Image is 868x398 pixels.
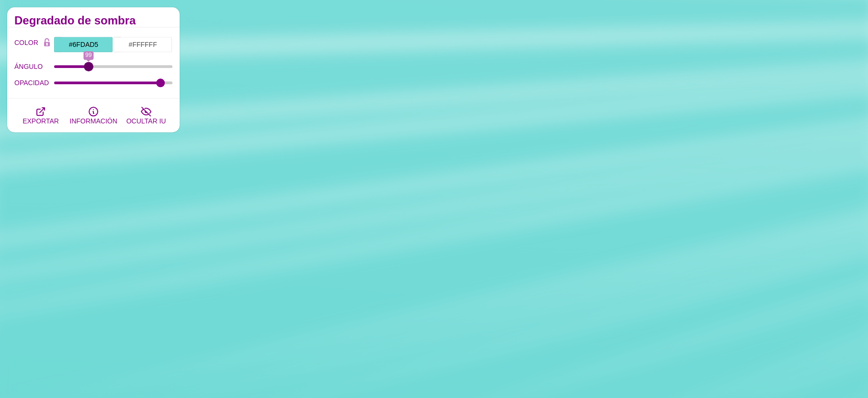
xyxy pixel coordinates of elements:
font: COLOR [14,39,38,46]
button: EXPORTAR [14,99,67,132]
font: EXPORTAR [23,117,59,125]
font: OCULTAR IU [126,117,166,125]
button: INFORMACIÓN [67,99,120,132]
font: INFORMACIÓN [69,117,117,125]
font: OPACIDAD [14,79,49,87]
button: OCULTAR IU [120,99,172,132]
button: Bloqueo de color [40,36,54,50]
font: ÁNGULO [14,63,43,70]
font: Degradado de sombra [14,14,136,27]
